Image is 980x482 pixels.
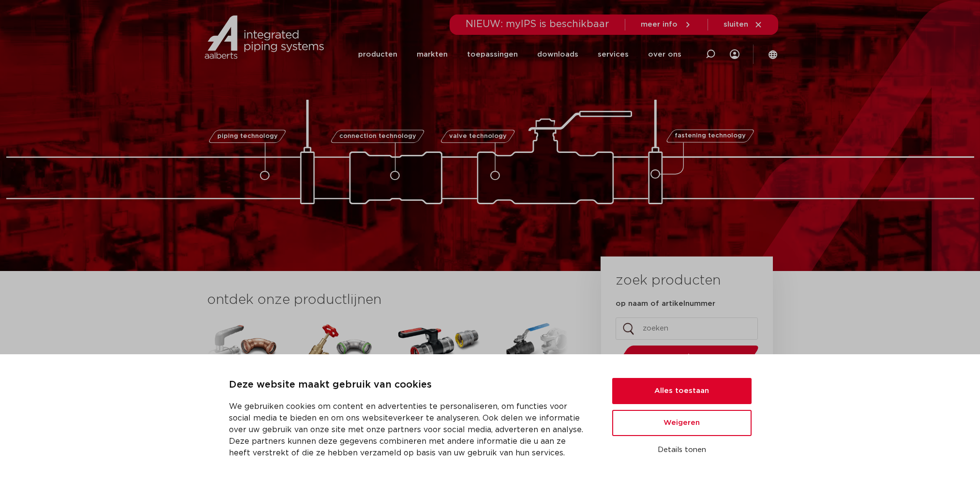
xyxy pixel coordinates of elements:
span: piping technology [217,133,278,139]
a: sluiten [724,20,763,29]
button: Weigeren [612,410,752,436]
div: my IPS [730,35,739,74]
input: zoeken [616,317,758,340]
a: markten [417,35,448,74]
a: meer info [641,20,692,29]
h3: zoek producten [616,271,721,290]
span: NIEUW: myIPS is beschikbaar [466,19,609,29]
nav: Menu [358,35,681,74]
a: downloads [537,35,578,74]
p: Deze website maakt gebruik van cookies [229,377,589,393]
span: meer info [641,21,678,28]
label: op naam of artikelnummer [616,299,715,309]
h3: ontdek onze productlijnen [207,290,568,310]
span: zoeken [641,353,734,361]
a: toepassingen [467,35,518,74]
button: Details tonen [612,442,752,458]
a: VSHSudoPress [294,319,381,467]
span: fastening technology [675,133,746,139]
button: Alles toestaan [612,378,752,404]
a: VSHPowerPress [396,319,483,467]
span: connection technology [339,133,416,139]
span: sluiten [724,21,748,28]
a: VSHShurjoint [498,319,585,467]
a: services [598,35,629,74]
a: producten [358,35,397,74]
button: zoeken [612,345,762,369]
a: over ons [648,35,681,74]
span: valve technology [449,133,507,139]
a: VSHXPress [193,319,280,467]
p: We gebruiken cookies om content en advertenties te personaliseren, om functies voor social media ... [229,401,589,459]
